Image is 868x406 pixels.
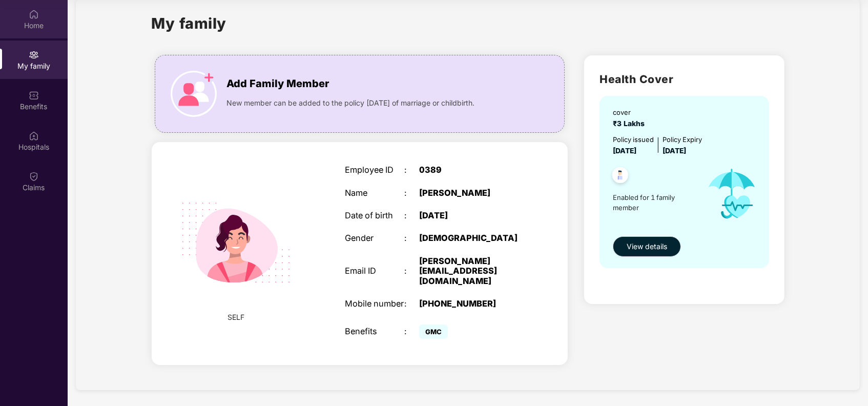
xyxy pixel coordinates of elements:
span: [DATE] [613,147,636,155]
span: View details [627,241,667,252]
div: Name [345,188,404,198]
img: svg+xml;base64,PHN2ZyBpZD0iSG9tZSIgeG1sbnM9Imh0dHA6Ly93d3cudzMub3JnLzIwMDAvc3ZnIiB3aWR0aD0iMjAiIG... [29,9,39,19]
div: [PHONE_NUMBER] [419,299,523,309]
h2: Health Cover [600,71,769,88]
img: svg+xml;base64,PHN2ZyB3aWR0aD0iMjAiIGhlaWdodD0iMjAiIHZpZXdCb3g9IjAgMCAyMCAyMCIgZmlsbD0ibm9uZSIgeG... [29,50,39,60]
img: icon [171,71,217,117]
span: [DATE] [663,147,686,155]
div: Email ID [345,266,404,276]
div: Employee ID [345,165,404,175]
div: Benefits [345,327,404,336]
div: : [404,299,419,309]
div: cover [613,107,649,117]
div: 0389 [419,165,523,175]
div: [DEMOGRAPHIC_DATA] [419,233,523,243]
div: Mobile number [345,299,404,309]
span: Enabled for 1 family member [613,192,697,213]
div: : [404,211,419,220]
div: Date of birth [345,211,404,220]
span: Add Family Member [227,76,329,92]
div: : [404,266,419,276]
img: svg+xml;base64,PHN2ZyBpZD0iQmVuZWZpdHMiIHhtbG5zPSJodHRwOi8vd3d3LnczLm9yZy8yMDAwL3N2ZyIgd2lkdGg9Ij... [29,90,39,100]
div: : [404,233,419,243]
img: svg+xml;base64,PHN2ZyBpZD0iQ2xhaW0iIHhtbG5zPSJodHRwOi8vd3d3LnczLm9yZy8yMDAwL3N2ZyIgd2lkdGg9IjIwIi... [29,171,39,181]
span: ₹3 Lakhs [613,119,649,128]
span: New member can be added to the policy [DATE] of marriage or childbirth. [227,97,475,109]
img: svg+xml;base64,PHN2ZyBpZD0iSG9zcGl0YWxzIiB4bWxucz0iaHR0cDovL3d3dy53My5vcmcvMjAwMC9zdmciIHdpZHRoPS... [29,131,39,141]
div: [PERSON_NAME] [419,188,523,198]
div: : [404,327,419,336]
img: svg+xml;base64,PHN2ZyB4bWxucz0iaHR0cDovL3d3dy53My5vcmcvMjAwMC9zdmciIHdpZHRoPSIyMjQiIGhlaWdodD0iMT... [167,174,304,311]
span: SELF [228,312,244,323]
img: icon [697,157,767,231]
div: Policy Expiry [663,134,702,145]
h1: My family [152,12,227,35]
img: svg+xml;base64,PHN2ZyB4bWxucz0iaHR0cDovL3d3dy53My5vcmcvMjAwMC9zdmciIHdpZHRoPSI0OC45NDMiIGhlaWdodD... [608,164,633,189]
button: View details [613,236,681,257]
div: : [404,188,419,198]
div: [PERSON_NAME][EMAIL_ADDRESS][DOMAIN_NAME] [419,256,523,286]
div: : [404,165,419,175]
span: GMC [419,324,448,339]
div: Policy issued [613,134,654,145]
div: [DATE] [419,211,523,220]
div: Gender [345,233,404,243]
